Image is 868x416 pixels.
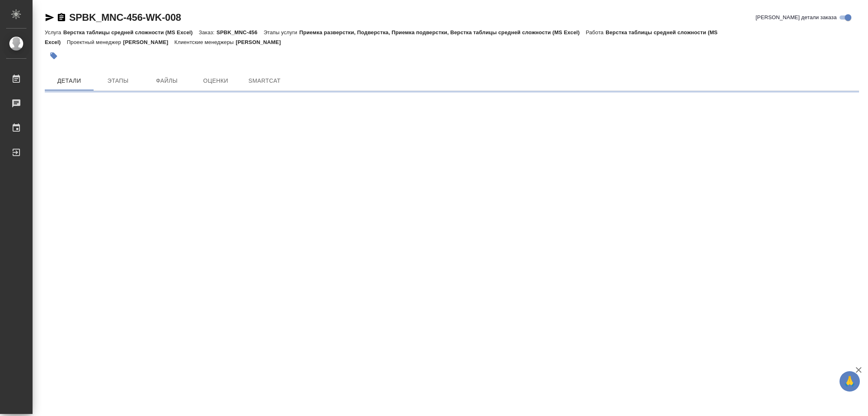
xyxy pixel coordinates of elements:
span: Детали [50,76,89,86]
span: Файлы [147,76,186,86]
p: SPBK_MNC-456 [216,29,264,35]
button: Скопировать ссылку [57,13,66,22]
p: Заказ: [199,29,216,35]
a: SPBK_MNC-456-WK-008 [69,12,181,23]
p: Клиентские менеджеры [174,39,236,45]
button: Добавить тэг [45,47,63,65]
p: [PERSON_NAME] [123,39,175,45]
p: [PERSON_NAME] [236,39,287,45]
p: Проектный менеджер [67,39,123,45]
button: 🙏 [840,371,860,392]
button: Скопировать ссылку для ЯМессенджера [45,13,55,22]
p: Этапы услуги [264,29,300,35]
p: Верстка таблицы средней сложности (MS Excel) [63,29,199,35]
span: Этапы [98,76,138,86]
p: Услуга [45,29,63,35]
span: Оценки [196,76,235,86]
span: 🙏 [843,373,857,390]
span: [PERSON_NAME] детали заказа [756,13,837,22]
span: SmartCat [245,76,284,86]
p: Приемка разверстки, Подверстка, Приемка подверстки, Верстка таблицы средней сложности (MS Excel) [299,29,586,35]
p: Работа [586,29,606,35]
